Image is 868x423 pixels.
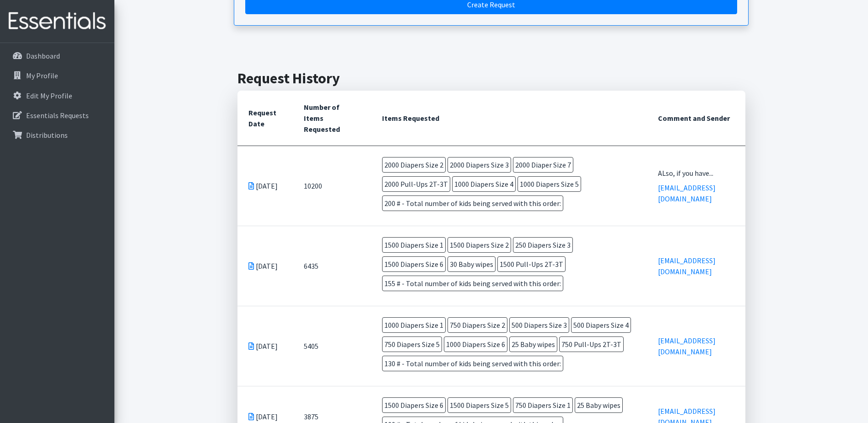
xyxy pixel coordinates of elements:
[26,51,60,60] p: Dashboard
[382,397,446,413] span: 1500 Diapers Size 6
[452,176,516,192] span: 1000 Diapers Size 4
[447,317,507,333] span: 750 Diapers Size 2
[447,397,511,413] span: 1500 Diapers Size 5
[4,66,111,85] a: My Profile
[293,306,371,386] td: 5405
[26,71,58,80] p: My Profile
[571,317,631,333] span: 500 Diapers Size 4
[237,70,745,87] h2: Request History
[382,195,563,211] span: 200 # - Total number of kids being served with this order:
[293,146,371,226] td: 10200
[513,157,573,173] span: 2000 Diaper Size 7
[26,130,68,140] p: Distributions
[237,146,293,226] td: [DATE]
[575,397,623,413] span: 25 Baby wipes
[513,237,573,253] span: 250 Diapers Size 3
[371,91,647,146] th: Items Requested
[447,157,511,173] span: 2000 Diapers Size 3
[237,226,293,306] td: [DATE]
[518,176,581,192] span: 1000 Diapers Size 5
[382,317,446,333] span: 1000 Diapers Size 1
[382,157,446,173] span: 2000 Diapers Size 2
[658,336,716,356] a: [EMAIL_ADDRESS][DOMAIN_NAME]
[382,356,563,371] span: 130 # - Total number of kids being served with this order:
[4,6,111,37] img: HumanEssentials
[447,256,496,272] span: 30 Baby wipes
[237,306,293,386] td: [DATE]
[4,47,111,65] a: Dashboard
[559,336,624,352] span: 750 Pull-Ups 2T-3T
[447,237,511,253] span: 1500 Diapers Size 2
[509,336,557,352] span: 25 Baby wipes
[658,256,716,276] a: [EMAIL_ADDRESS][DOMAIN_NAME]
[382,276,563,291] span: 155 # - Total number of kids being served with this order:
[509,317,569,333] span: 500 Diapers Size 3
[382,256,446,272] span: 1500 Diapers Size 6
[4,126,111,144] a: Distributions
[293,226,371,306] td: 6435
[4,106,111,125] a: Essentials Requests
[382,176,450,192] span: 2000 Pull-Ups 2T-3T
[26,111,89,120] p: Essentials Requests
[497,256,566,272] span: 1500 Pull-Ups 2T-3T
[444,336,507,352] span: 1000 Diapers Size 6
[293,91,371,146] th: Number of Items Requested
[382,237,446,253] span: 1500 Diapers Size 1
[4,87,111,105] a: Edit My Profile
[382,336,442,352] span: 750 Diapers Size 5
[658,183,716,203] a: [EMAIL_ADDRESS][DOMAIN_NAME]
[26,91,72,100] p: Edit My Profile
[513,397,573,413] span: 750 Diapers Size 1
[647,91,745,146] th: Comment and Sender
[237,91,293,146] th: Request Date
[658,168,734,179] div: ALso, if you have...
